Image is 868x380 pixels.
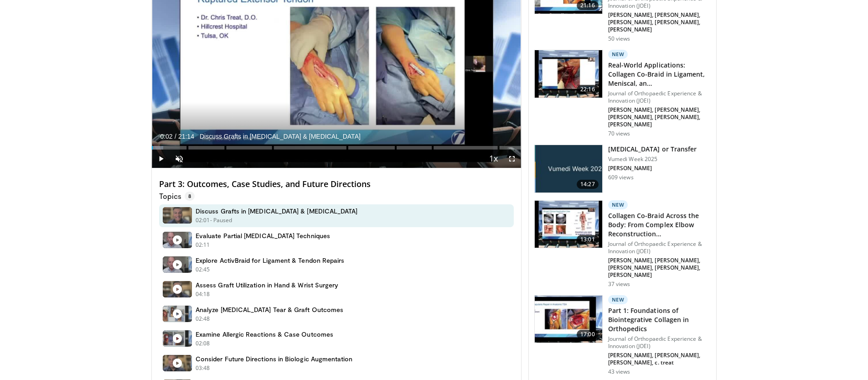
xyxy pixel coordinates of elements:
[175,133,176,140] span: /
[485,150,503,168] button: Playback Rate
[608,174,634,181] p: 609 views
[577,180,599,189] span: 14:27
[608,335,711,350] p: Journal of Orthopaedic Experience & Innovation (JOEI)
[608,306,711,333] h3: Part 1: Foundations of Biointegrative Collagen in Orthopedics
[210,216,232,224] p: - Paused
[608,11,711,33] p: [PERSON_NAME], [PERSON_NAME], [PERSON_NAME], [PERSON_NAME], [PERSON_NAME]
[196,207,357,215] h4: Discuss Grafts in [MEDICAL_DATA] & [MEDICAL_DATA]
[178,133,194,140] span: 21:14
[608,200,628,209] p: New
[535,145,602,193] img: 985ad6c2-8ce1-4160-8a7f-8647d918f718.jpg.150x105_q85_crop-smart_upscale.jpg
[170,150,188,168] button: Unmute
[534,200,711,288] a: 13:01 New Collagen Co-Braid Across the Body: From Complex Elbow Reconstruction… Journal of Orthop...
[577,1,599,10] span: 21:16
[534,50,711,137] a: 22:16 New Real-World Applications: Collagen Co-Braid in Ligament, Meniscal, an… Journal of Orthop...
[608,368,630,375] p: 43 views
[535,201,602,248] img: 509609b9-097c-4bf7-8d48-56dd4ae611bd.150x105_q85_crop-smart_upscale.jpg
[196,281,338,289] h4: Assess Graft Utilization in Hand & Wrist Surgery
[534,295,711,375] a: 17:00 New Part 1: Foundations of Biointegrative Collagen in Orthopedics Journal of Orthopaedic Ex...
[159,179,514,189] h4: Part 3: Outcomes, Case Studies, and Future Directions
[608,352,711,366] p: [PERSON_NAME], [PERSON_NAME], [PERSON_NAME], c. treat
[160,133,172,140] span: 0:02
[577,235,599,244] span: 13:01
[196,256,344,265] h4: Explore ActivBraid for Ligament & Tendon Repairs
[608,61,711,88] h3: Real-World Applications: Collagen Co-Braid in Ligament, Meniscal, an…
[608,106,711,128] p: [PERSON_NAME], [PERSON_NAME], [PERSON_NAME], [PERSON_NAME], [PERSON_NAME]
[159,192,195,201] p: Topics
[577,330,599,339] span: 17:00
[608,50,628,59] p: New
[608,281,630,288] p: 37 views
[608,165,697,172] p: [PERSON_NAME]
[534,145,711,193] a: 14:27 [MEDICAL_DATA] or Transfer Vumedi Week 2025 [PERSON_NAME] 609 views
[503,150,521,168] button: Fullscreen
[608,35,630,42] p: 50 views
[152,150,170,168] button: Play
[577,85,599,94] span: 22:16
[608,145,697,154] h3: [MEDICAL_DATA] or Transfer
[608,156,697,163] p: Vumedi Week 2025
[196,232,330,240] h4: Evaluate Partial [MEDICAL_DATA] Techniques
[196,265,210,274] p: 02:45
[185,192,195,201] span: 8
[196,364,210,372] p: 03:48
[608,90,711,104] p: Journal of Orthopaedic Experience & Innovation (JOEI)
[200,132,361,141] span: Discuss Grafts in [MEDICAL_DATA] & [MEDICAL_DATA]
[196,306,343,314] h4: Analyze [MEDICAL_DATA] Tear & Graft Outcomes
[196,216,210,224] p: 02:01
[196,330,333,338] h4: Examine Allergic Reactions & Case Outcomes
[608,257,711,279] p: [PERSON_NAME], [PERSON_NAME], [PERSON_NAME], [PERSON_NAME], [PERSON_NAME]
[152,146,521,150] div: Progress Bar
[196,241,210,249] p: 02:11
[196,339,210,348] p: 02:08
[608,130,630,137] p: 70 views
[608,295,628,304] p: New
[608,211,711,239] h3: Collagen Co-Braid Across the Body: From Complex Elbow Reconstruction…
[608,240,711,255] p: Journal of Orthopaedic Experience & Innovation (JOEI)
[196,315,210,323] p: 02:48
[535,296,602,343] img: 21cc53e3-2ad0-443c-9dfc-59df409b96e5.150x105_q85_crop-smart_upscale.jpg
[196,355,353,363] h4: Consider Future Directions in Biologic Augmentation
[535,50,602,98] img: 7914f93f-57a8-4b9e-8859-2e4214577176.150x105_q85_crop-smart_upscale.jpg
[196,290,210,298] p: 04:18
